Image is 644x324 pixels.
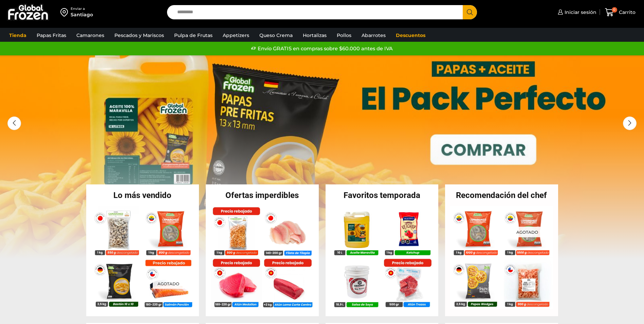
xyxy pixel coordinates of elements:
a: Abarrotes [358,29,389,42]
a: 0 Carrito [603,4,637,20]
p: Agotado [152,278,184,289]
a: Pescados y Mariscos [111,29,167,42]
span: Iniciar sesión [563,9,596,16]
h2: Ofertas imperdibles [206,191,319,199]
div: Next slide [623,116,637,130]
a: Hortalizas [299,29,330,42]
a: Tienda [6,29,30,42]
a: Iniciar sesión [556,5,596,19]
a: Pollos [333,29,355,42]
a: Queso Crema [256,29,296,42]
div: Enviar a [71,6,93,11]
img: address-field-icon.svg [60,6,71,18]
span: Carrito [617,9,636,16]
h2: Favoritos temporada [326,191,439,199]
a: Appetizers [219,29,253,42]
span: 0 [612,7,617,13]
h2: Recomendación del chef [445,191,558,199]
h2: Lo más vendido [86,191,199,199]
a: Camarones [73,29,108,42]
a: Pulpa de Frutas [171,29,216,42]
p: Agotado [512,227,543,237]
a: Descuentos [392,29,429,42]
div: Previous slide [7,116,21,130]
div: Santiago [71,11,93,18]
a: Papas Fritas [33,29,70,42]
button: Search button [463,5,477,19]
